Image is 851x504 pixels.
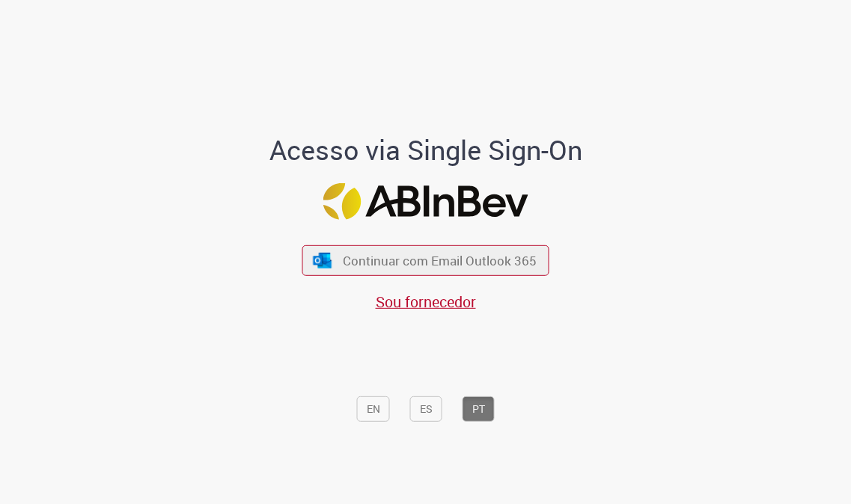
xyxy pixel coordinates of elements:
button: EN [357,396,390,422]
button: ES [410,396,442,422]
a: Sou fornecedor [376,292,476,312]
img: Logo ABInBev [323,182,528,219]
button: PT [463,396,495,422]
button: ícone Azure/Microsoft 360 Continuar com Email Outlook 365 [302,245,549,276]
h1: Acesso via Single Sign-On [255,135,596,165]
img: ícone Azure/Microsoft 360 [311,252,332,268]
span: Continuar com Email Outlook 365 [343,252,537,269]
